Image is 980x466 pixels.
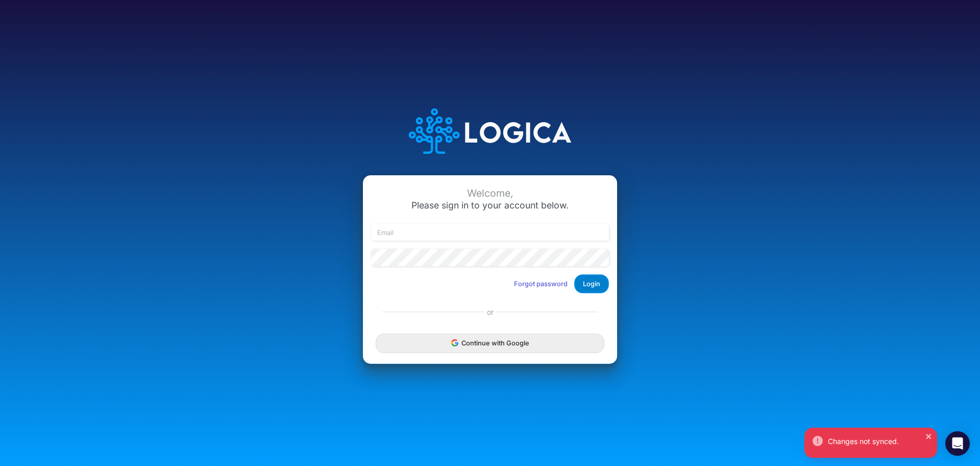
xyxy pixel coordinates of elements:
[925,430,933,441] button: close
[411,200,569,211] span: Please sign in to your account below.
[828,436,929,447] div: Changes not synced.
[574,274,609,293] button: Login
[507,275,574,292] button: Forgot password
[371,224,609,241] input: Email
[376,334,604,353] button: Continue with Google
[945,431,970,456] div: Open Intercom Messenger
[371,188,609,199] div: Welcome,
